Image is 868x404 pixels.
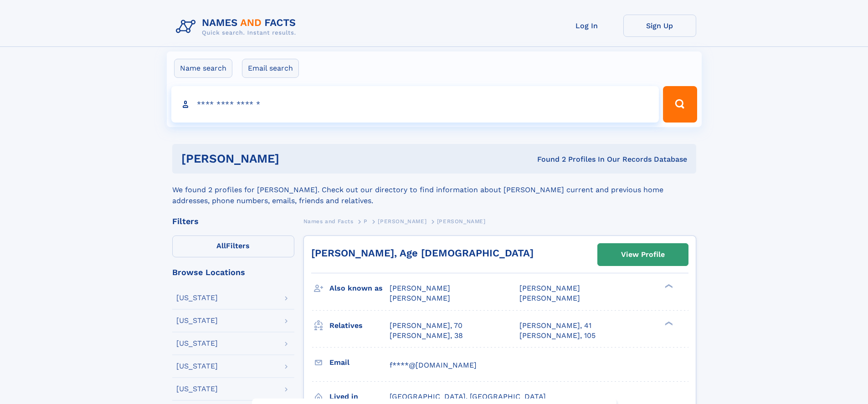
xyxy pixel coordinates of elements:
[329,355,390,370] h3: Email
[172,268,294,276] div: Browse Locations
[176,317,218,324] div: [US_STATE]
[519,331,596,341] a: [PERSON_NAME], 105
[663,283,673,289] div: ❯
[172,217,294,225] div: Filters
[437,218,486,225] span: [PERSON_NAME]
[390,321,462,331] a: [PERSON_NAME], 70
[176,385,218,393] div: [US_STATE]
[176,363,218,370] div: [US_STATE]
[364,215,368,227] a: P
[663,320,673,326] div: ❯
[242,59,299,78] label: Email search
[311,247,534,259] a: [PERSON_NAME], Age [DEMOGRAPHIC_DATA]
[171,86,659,123] input: search input
[390,331,463,341] a: [PERSON_NAME], 38
[390,294,450,302] span: [PERSON_NAME]
[176,294,218,302] div: [US_STATE]
[176,340,218,347] div: [US_STATE]
[364,218,368,225] span: P
[174,59,232,78] label: Name search
[519,321,591,331] a: [PERSON_NAME], 41
[623,15,696,37] a: Sign Up
[329,318,390,333] h3: Relatives
[378,218,426,225] span: [PERSON_NAME]
[408,154,687,164] div: Found 2 Profiles In Our Records Database
[216,241,226,250] span: All
[378,215,426,227] a: [PERSON_NAME]
[329,281,390,296] h3: Also known as
[390,392,546,401] span: [GEOGRAPHIC_DATA], [GEOGRAPHIC_DATA]
[550,15,623,37] a: Log In
[303,215,354,227] a: Names and Facts
[181,153,408,164] h1: [PERSON_NAME]
[519,284,580,292] span: [PERSON_NAME]
[663,86,697,123] button: Search Button
[172,235,294,257] label: Filters
[621,244,665,265] div: View Profile
[172,15,303,39] img: Logo Names and Facts
[172,174,696,206] div: We found 2 profiles for [PERSON_NAME]. Check out our directory to find information about [PERSON_...
[598,244,688,266] a: View Profile
[390,284,450,292] span: [PERSON_NAME]
[519,294,580,302] span: [PERSON_NAME]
